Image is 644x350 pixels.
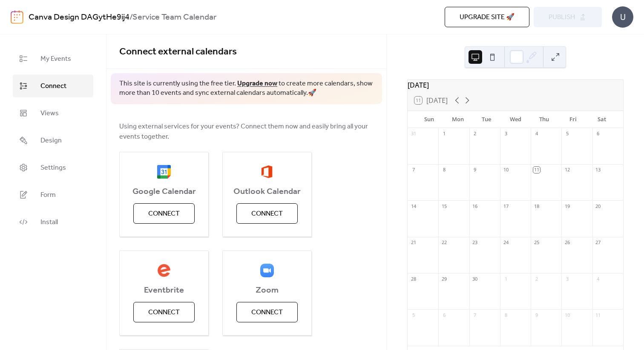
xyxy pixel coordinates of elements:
img: outlook [261,165,273,179]
span: My Events [40,54,71,64]
button: Connect [133,302,195,322]
div: 22 [441,239,447,246]
div: [DATE] [408,80,623,90]
div: 15 [441,203,447,209]
div: 29 [441,276,447,282]
div: 20 [595,203,601,209]
button: Connect [133,203,195,224]
a: Connect [13,74,93,97]
div: 10 [503,167,509,173]
span: Connect [251,209,283,219]
div: Thu [530,111,559,128]
span: Connect [148,307,180,318]
div: 4 [595,276,601,282]
div: Sun [414,111,443,128]
span: Connect [40,81,66,91]
div: 11 [595,312,601,318]
img: eventbrite [157,264,171,277]
div: 13 [595,167,601,173]
div: 23 [472,239,478,246]
div: 4 [533,131,540,137]
span: Eventbrite [120,285,208,296]
div: 25 [533,239,540,246]
div: Mon [443,111,472,128]
div: 12 [564,167,570,173]
div: 31 [410,131,417,137]
b: / [129,9,132,26]
div: 19 [564,203,570,209]
span: This site is currently using the free tier. to create more calendars, show more than 10 events an... [119,79,374,98]
div: 17 [503,203,509,209]
span: Connect external calendars [119,43,237,61]
img: google [157,165,171,179]
a: Views [13,102,93,125]
button: Connect [236,302,298,322]
span: Outlook Calendar [223,187,311,197]
div: 27 [595,239,601,246]
div: 24 [503,239,509,246]
button: Upgrade site 🚀 [445,7,529,27]
div: 9 [472,167,478,173]
div: 6 [595,131,601,137]
div: 6 [441,312,447,318]
div: U [612,6,633,28]
a: My Events [13,47,93,70]
span: Design [40,136,62,146]
div: 14 [410,203,417,209]
div: 8 [441,167,447,173]
div: 11 [533,167,540,173]
img: logo [11,10,23,24]
div: 9 [533,312,540,318]
div: 5 [410,312,417,318]
span: Install [40,217,58,228]
div: 28 [410,276,417,282]
button: Connect [236,203,298,224]
span: Connect [251,307,283,318]
div: 10 [564,312,570,318]
div: 2 [472,131,478,137]
b: Service Team Calendar [132,9,216,26]
div: 3 [503,131,509,137]
div: 7 [472,312,478,318]
a: Canva Design DAGytHe9ij4 [29,9,129,26]
span: Settings [40,163,66,173]
a: Design [13,129,93,152]
div: 18 [533,203,540,209]
div: 26 [564,239,570,246]
span: Using external services for your events? Connect them now and easily bring all your events together. [119,122,374,142]
div: 3 [564,276,570,282]
div: Wed [501,111,530,128]
div: 7 [410,167,417,173]
a: Install [13,211,93,233]
div: 8 [503,312,509,318]
div: 2 [533,276,540,282]
div: Fri [559,111,588,128]
a: Settings [13,156,93,179]
span: Google Calendar [120,187,208,197]
div: 5 [564,131,570,137]
span: Views [40,108,59,119]
div: Tue [472,111,501,128]
div: 30 [472,276,478,282]
div: 21 [410,239,417,246]
span: Zoom [223,285,311,296]
div: 16 [472,203,478,209]
span: Connect [148,209,180,219]
a: Form [13,183,93,206]
a: Upgrade now [237,77,277,90]
div: 1 [503,276,509,282]
div: 1 [441,131,447,137]
span: Upgrade site 🚀 [460,12,515,23]
span: Form [40,190,56,200]
img: zoom [260,264,274,277]
div: Sat [587,111,616,128]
